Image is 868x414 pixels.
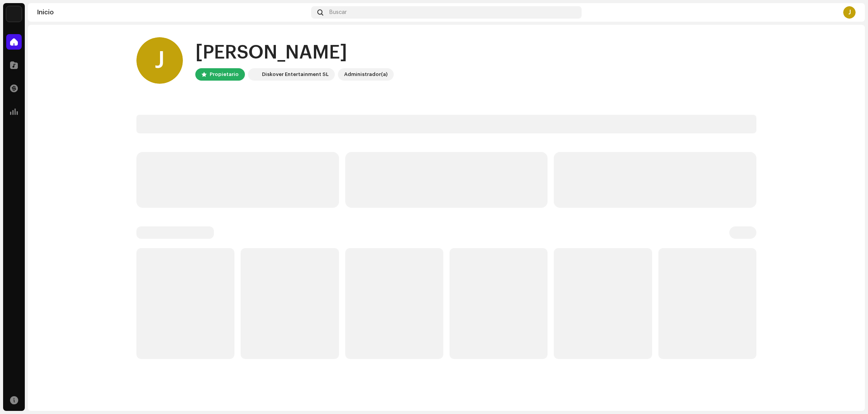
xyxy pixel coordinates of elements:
[210,70,239,79] div: Propietario
[195,40,394,65] div: [PERSON_NAME]
[262,70,329,79] div: Diskover Entertainment SL
[344,70,387,79] div: Administrador(a)
[843,6,856,19] div: J
[6,6,22,22] img: 297a105e-aa6c-4183-9ff4-27133c00f2e2
[136,37,183,84] div: J
[37,9,308,16] div: Inicio
[250,70,259,79] img: 297a105e-aa6c-4183-9ff4-27133c00f2e2
[329,9,347,16] span: Buscar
